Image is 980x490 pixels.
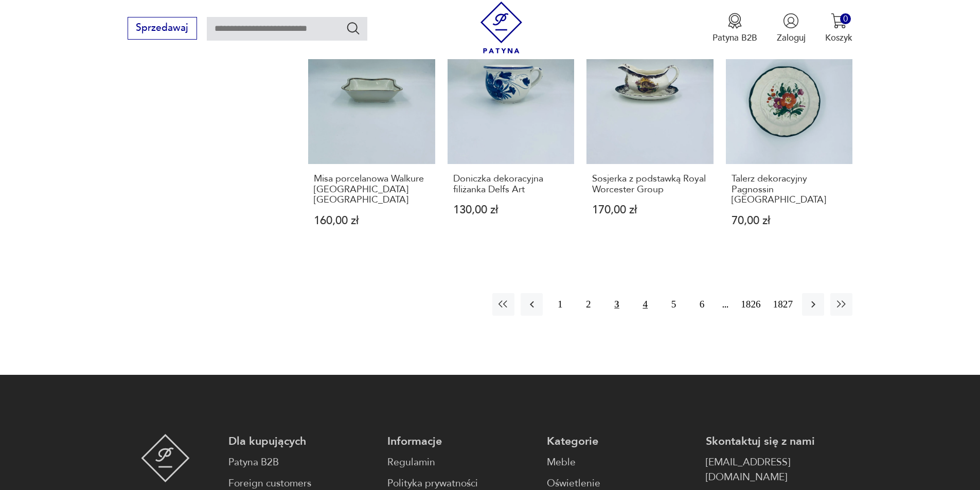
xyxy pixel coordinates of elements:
[840,13,851,24] div: 0
[777,13,806,44] button: Zaloguj
[547,434,693,449] p: Kategorie
[825,13,852,44] button: 0Koszyk
[663,293,685,315] button: 5
[605,293,628,315] button: 3
[577,293,599,315] button: 2
[706,434,852,449] p: Skontaktuj się z nami
[732,215,847,226] p: 70,00 zł
[726,37,853,250] a: Talerz dekoracyjny Pagnossin TrevisoTalerz dekoracyjny Pagnossin [GEOGRAPHIC_DATA]70,00 zł
[738,293,763,315] button: 1826
[634,293,656,315] button: 4
[592,205,708,215] p: 170,00 zł
[453,174,569,195] h3: Doniczka dekoracyjna filiżanka Delfs Art
[128,17,197,40] button: Sprzedawaj
[314,215,430,226] p: 160,00 zł
[549,293,571,315] button: 1
[547,455,693,470] a: Meble
[228,434,375,449] p: Dla kupujących
[712,32,757,44] p: Patyna B2B
[314,174,430,205] h3: Misa porcelanowa Walkure [GEOGRAPHIC_DATA] [GEOGRAPHIC_DATA]
[448,37,575,250] a: Doniczka dekoracyjna filiżanka Delfs ArtDoniczka dekoracyjna filiżanka Delfs Art130,00 zł
[475,2,527,53] img: Patyna - sklep z meblami i dekoracjami vintage
[141,434,190,482] img: Patyna - sklep z meblami i dekoracjami vintage
[783,13,799,29] img: Ikonka użytkownika
[228,455,375,470] a: Patyna B2B
[770,293,796,315] button: 1827
[592,174,708,195] h3: Sosjerka z podstawką Royal Worcester Group
[825,32,852,44] p: Koszyk
[727,13,743,29] img: Ikona medalu
[712,13,757,44] button: Patyna B2B
[706,455,852,485] a: [EMAIL_ADDRESS][DOMAIN_NAME]
[308,37,435,250] a: Misa porcelanowa Walkure Bayreuth BavariaMisa porcelanowa Walkure [GEOGRAPHIC_DATA] [GEOGRAPHIC_D...
[777,32,806,44] p: Zaloguj
[732,174,847,205] h3: Talerz dekoracyjny Pagnossin [GEOGRAPHIC_DATA]
[691,293,713,315] button: 6
[128,25,197,33] a: Sprzedawaj
[831,13,847,29] img: Ikona koszyka
[387,455,534,470] a: Regulamin
[387,434,534,449] p: Informacje
[453,205,569,215] p: 130,00 zł
[712,13,757,44] a: Ikona medaluPatyna B2B
[346,21,361,35] button: Szukaj
[586,37,714,250] a: Sosjerka z podstawką Royal Worcester GroupSosjerka z podstawką Royal Worcester Group170,00 zł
